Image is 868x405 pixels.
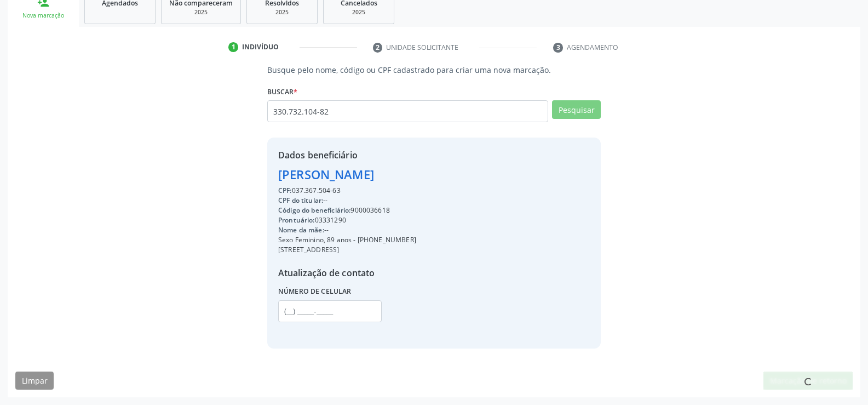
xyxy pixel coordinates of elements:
[278,300,382,322] input: (__) _____-_____
[278,186,416,196] div: 037.367.504-63
[278,206,416,215] div: 9000036618
[278,196,416,206] div: --
[267,83,297,100] label: Buscar
[228,42,238,52] div: 1
[278,166,416,184] div: [PERSON_NAME]
[278,215,416,225] div: 03331290
[552,100,601,119] button: Pesquisar
[278,245,416,255] div: [STREET_ADDRESS]
[267,64,601,76] p: Busque pelo nome, código ou CPF cadastrado para criar uma nova marcação.
[15,12,71,20] div: Nova marcação
[278,266,416,279] div: Atualização de contato
[278,206,350,215] span: Código do beneficiário:
[278,196,323,205] span: CPF do titular:
[255,8,309,16] div: 2025
[169,8,233,16] div: 2025
[278,215,315,225] span: Prontuário:
[278,186,292,195] span: CPF:
[242,42,279,52] div: Indivíduo
[331,8,386,16] div: 2025
[278,283,352,300] label: Número de celular
[278,225,324,235] span: Nome da mãe:
[278,149,416,162] div: Dados beneficiário
[278,225,416,235] div: --
[15,372,54,390] button: Limpar
[267,100,548,122] input: Busque por nome, código ou CPF
[278,235,416,245] div: Sexo Feminino, 89 anos - [PHONE_NUMBER]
